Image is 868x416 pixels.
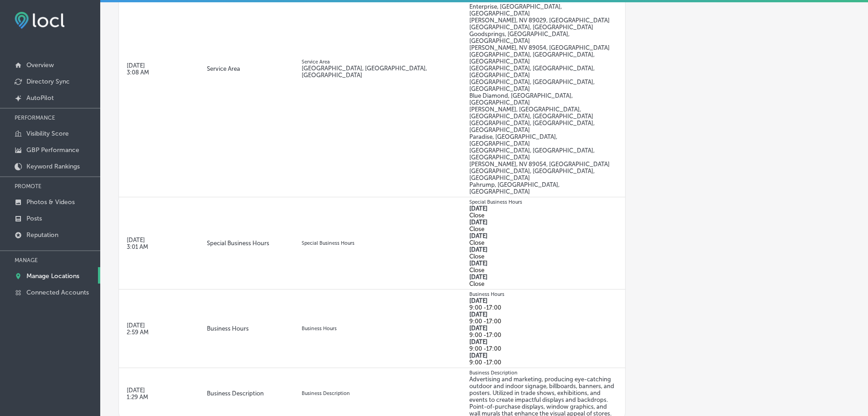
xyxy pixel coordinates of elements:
[26,198,75,206] p: Photos & Videos
[127,62,185,69] p: Aug 14, 2025
[26,94,54,102] p: AutoPilot
[127,243,185,250] p: 3:01 AM
[469,253,484,260] span: Close
[469,338,501,345] p: [DATE]
[469,212,484,219] span: Close
[469,79,615,92] p: [GEOGRAPHIC_DATA], [GEOGRAPHIC_DATA], [GEOGRAPHIC_DATA]
[469,297,501,304] p: [DATE]
[469,161,615,168] p: [PERSON_NAME], NV 89054, [GEOGRAPHIC_DATA]
[469,232,488,239] p: [DATE]
[469,24,615,31] p: [GEOGRAPHIC_DATA], [GEOGRAPHIC_DATA]
[302,390,447,396] h5: Business Description
[469,352,501,359] p: [DATE]
[469,370,615,376] h5: Business Description
[302,59,447,65] h5: Service Area
[469,267,484,274] span: Close
[469,181,615,195] p: Pahrump, [GEOGRAPHIC_DATA], [GEOGRAPHIC_DATA]
[486,318,501,325] span: 17:00
[26,146,79,154] p: GBP Performance
[486,304,501,311] span: 17:00
[127,237,185,243] p: Aug 14, 2025
[469,199,615,205] h5: Special Business Hours
[469,332,486,338] span: 9:00 -
[207,240,280,247] p: Special Business Hours
[26,78,70,85] p: Directory Sync
[469,304,486,311] span: 9:00 -
[469,345,486,352] span: 9:00 -
[469,318,486,325] span: 9:00 -
[486,359,501,366] span: 17:00
[302,326,447,332] h5: Business Hours
[302,65,447,79] p: [GEOGRAPHIC_DATA], [GEOGRAPHIC_DATA], [GEOGRAPHIC_DATA]
[469,3,615,17] p: Enterprise, [GEOGRAPHIC_DATA], [GEOGRAPHIC_DATA]
[26,61,54,69] p: Overview
[469,291,615,297] h5: Business Hours
[469,31,615,44] p: Goodsprings, [GEOGRAPHIC_DATA], [GEOGRAPHIC_DATA]
[469,168,615,181] p: [GEOGRAPHIC_DATA], [GEOGRAPHIC_DATA], [GEOGRAPHIC_DATA]
[469,219,488,226] p: [DATE]
[469,246,488,253] p: [DATE]
[469,17,615,24] p: [PERSON_NAME], NV 89029, [GEOGRAPHIC_DATA]
[302,240,447,246] h5: Special Business Hours
[26,130,69,137] p: Visibility Score
[469,311,501,318] p: [DATE]
[486,345,501,352] span: 17:00
[26,231,58,239] p: Reputation
[469,133,615,147] p: Paradise, [GEOGRAPHIC_DATA], [GEOGRAPHIC_DATA]
[469,274,488,280] p: [DATE]
[469,239,484,246] span: Close
[469,147,615,161] p: [GEOGRAPHIC_DATA], [GEOGRAPHIC_DATA], [GEOGRAPHIC_DATA]
[127,394,185,400] p: 1:29 AM
[127,387,185,394] p: Aug 14, 2025
[469,325,501,332] p: [DATE]
[127,329,185,336] p: 2:59 AM
[15,12,65,29] img: fda3e92497d09a02dc62c9cd864e3231.png
[469,120,615,133] p: [GEOGRAPHIC_DATA], [GEOGRAPHIC_DATA], [GEOGRAPHIC_DATA]
[26,215,42,222] p: Posts
[469,44,615,51] p: [PERSON_NAME], NV 89054, [GEOGRAPHIC_DATA]
[26,163,80,170] p: Keyword Rankings
[469,359,486,366] span: 9:00 -
[207,65,280,72] p: Service Area
[469,106,615,120] p: [PERSON_NAME], [GEOGRAPHIC_DATA], [GEOGRAPHIC_DATA], [GEOGRAPHIC_DATA]
[26,272,79,280] p: Manage Locations
[469,260,488,267] p: [DATE]
[207,325,280,332] p: Business Hours
[469,92,615,106] p: Blue Diamond, [GEOGRAPHIC_DATA], [GEOGRAPHIC_DATA]
[127,69,185,76] p: 3:08 AM
[486,332,501,338] span: 17:00
[469,205,488,212] p: [DATE]
[469,226,484,232] span: Close
[469,51,615,65] p: [GEOGRAPHIC_DATA], [GEOGRAPHIC_DATA], [GEOGRAPHIC_DATA]
[26,289,89,296] p: Connected Accounts
[469,65,615,79] p: [GEOGRAPHIC_DATA], [GEOGRAPHIC_DATA], [GEOGRAPHIC_DATA]
[469,280,484,287] span: Close
[127,322,185,329] p: Aug 14, 2025
[207,390,280,397] p: Business Description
